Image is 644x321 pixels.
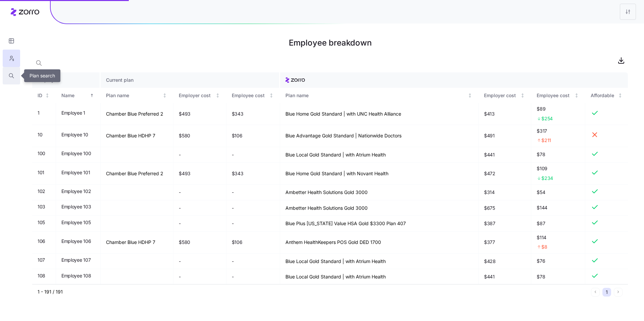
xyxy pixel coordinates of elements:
[179,170,191,177] span: $493
[537,151,579,158] span: $78
[484,273,495,280] span: $441
[232,189,234,196] span: -
[537,234,579,241] span: $114
[280,254,479,269] td: Blue Local Gold Standard | with Atrium Health
[56,88,101,103] th: NameSorted ascending
[38,272,45,279] span: 108
[541,175,553,182] span: $234
[101,163,174,185] td: Chamber Blue Preferred 2
[232,239,243,246] span: $106
[280,88,479,103] th: Plan nameNot sorted
[591,288,600,297] button: Previous page
[280,147,479,163] td: Blue Local Gold Standard | with Atrium Health
[38,110,40,116] span: 1
[215,93,220,98] div: Not sorted
[61,272,91,279] span: Employee 108
[179,220,181,227] span: -
[484,220,495,227] span: $387
[232,220,234,227] span: -
[101,88,174,103] th: Plan nameNot sorted
[280,125,479,147] td: Blue Advantage Gold Standard | Nationwide Doctors
[531,88,585,103] th: Employee costNot sorted
[232,92,268,99] div: Employee cost
[38,219,45,226] span: 105
[38,257,45,263] span: 107
[541,244,547,250] span: $8
[285,92,466,99] div: Plan name
[537,92,573,99] div: Employee cost
[232,151,234,158] span: -
[101,103,174,125] td: Chamber Blue Preferred 2
[537,106,579,112] span: $89
[179,205,181,211] span: -
[61,188,91,195] span: Employee 102
[484,189,495,196] span: $314
[179,132,190,139] span: $580
[468,93,472,98] div: Not sorted
[484,258,496,265] span: $428
[280,163,479,185] td: Blue Home Gold Standard | with Novant Health
[90,93,94,98] div: Sorted ascending
[173,88,226,103] th: Employer costNot sorted
[101,232,174,254] td: Chamber Blue HDHP 7
[179,239,190,246] span: $580
[101,72,280,88] th: Current plan
[280,185,479,200] td: Ambetter Health Solutions Gold 3000
[537,273,579,280] span: $78
[38,238,45,245] span: 106
[574,93,579,98] div: Not sorted
[226,88,280,103] th: Employee costNot sorted
[280,269,479,285] td: Blue Local Gold Standard | with Atrium Health
[38,169,44,176] span: 101
[520,93,525,98] div: Not sorted
[484,92,519,99] div: Employer cost
[537,189,579,196] span: $54
[38,188,45,195] span: 102
[618,93,623,98] div: Not sorted
[61,150,91,157] span: Employee 100
[232,205,234,211] span: -
[61,203,91,210] span: Employee 103
[232,132,243,139] span: $106
[484,205,495,211] span: $675
[232,273,234,280] span: -
[484,151,495,158] span: $441
[537,258,579,264] span: $76
[585,88,628,103] th: AffordableNot sorted
[61,110,85,116] span: Employee 1
[280,200,479,216] td: Ambetter Health Solutions Gold 3000
[38,131,42,138] span: 10
[537,204,579,211] span: $144
[179,273,181,280] span: -
[38,288,588,295] div: 1 - 191 / 191
[179,111,191,117] span: $493
[106,92,161,99] div: Plan name
[179,151,181,158] span: -
[32,88,56,103] th: IDNot sorted
[61,219,91,226] span: Employee 105
[484,111,495,117] span: $413
[179,189,181,196] span: -
[61,257,91,263] span: Employee 107
[101,125,174,147] td: Chamber Blue HDHP 7
[179,258,181,265] span: -
[537,128,579,134] span: $317
[479,88,531,103] th: Employer costNot sorted
[61,169,90,176] span: Employee 101
[484,170,495,177] span: $472
[38,150,45,157] span: 100
[38,92,44,99] div: ID
[232,258,234,265] span: -
[45,93,50,98] div: Not sorted
[484,239,495,246] span: $377
[541,115,553,122] span: $254
[162,93,167,98] div: Not sorted
[32,35,628,51] h1: Employee breakdown
[61,238,91,245] span: Employee 106
[537,220,579,227] span: $87
[541,137,551,144] span: $211
[280,232,479,254] td: Anthem HealthKeepers POS Gold DED 1700
[537,165,579,172] span: $109
[280,103,479,125] td: Blue Home Gold Standard | with UNC Health Alliance
[591,92,617,99] div: Affordable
